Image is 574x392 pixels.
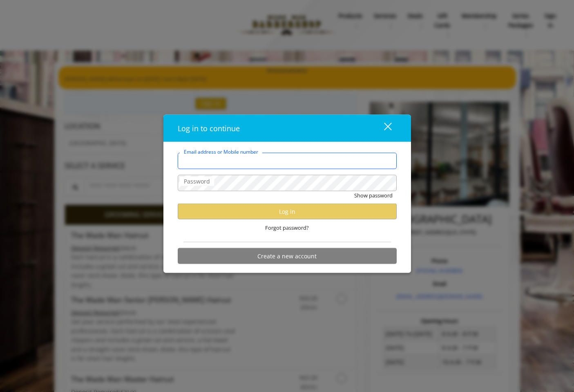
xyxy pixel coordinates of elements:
label: Password [180,177,214,186]
button: Show password [354,191,393,199]
span: Forgot password? [265,224,309,232]
button: Create a new account [178,248,397,264]
input: Password [178,175,397,191]
input: Email address or Mobile number [178,152,397,169]
button: close dialog [369,120,397,137]
button: Log in [178,204,397,220]
span: Log in to continue [178,123,240,133]
label: Email address or Mobile number [180,148,262,155]
div: close dialog [375,122,391,134]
